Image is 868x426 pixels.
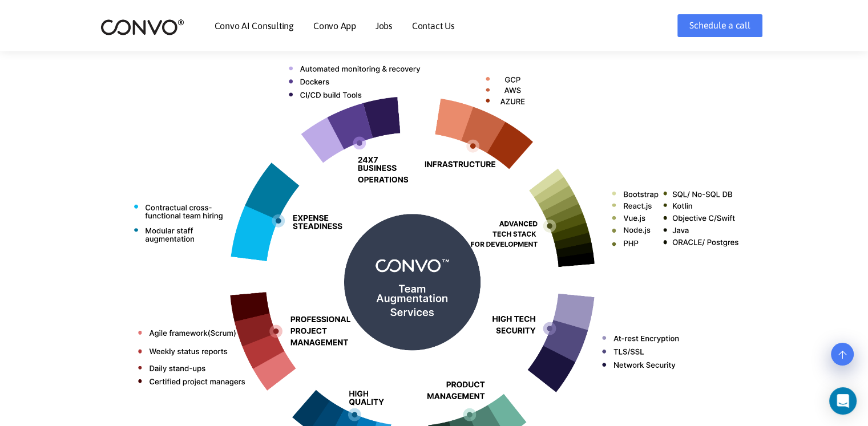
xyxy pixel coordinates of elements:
[215,21,294,30] a: Convo AI Consulting
[677,14,762,37] a: Schedule a call
[313,21,356,30] a: Convo App
[412,21,455,30] a: Contact Us
[100,18,184,36] img: logo_2.png
[376,21,393,30] a: Jobs
[829,387,857,415] div: Open Intercom Messenger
